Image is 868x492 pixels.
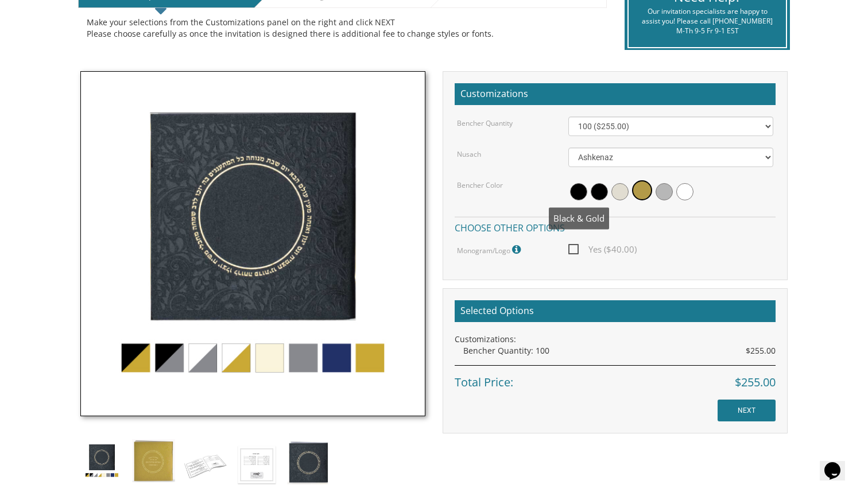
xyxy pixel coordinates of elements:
h2: Customizations [455,83,776,105]
div: Total Price: [455,365,776,391]
label: Bencher Color [457,180,503,190]
div: Customizations: [455,334,776,345]
div: Make your selections from the Customizations panel on the right and click NEXT Please choose care... [87,17,598,40]
input: NEXT [718,400,776,421]
img: simchonim-black-and-gold.jpg [287,439,330,485]
img: simchonim-square-gold.jpg [132,439,175,482]
label: Bencher Quantity [457,118,513,128]
h4: Choose other options [455,216,776,237]
span: $255.00 [746,345,776,357]
div: Bencher Quantity: 100 [463,345,776,357]
label: Monogram/Logo [457,242,524,257]
h2: Selected Options [455,300,776,322]
span: $255.00 [735,374,776,391]
span: Yes ($40.00) [568,242,637,257]
img: simchonim_round_emboss.jpg [80,439,123,482]
div: Our invitation specialists are happy to assist you! Please call [PHONE_NUMBER] M-Th 9-5 Fr 9-1 EST [637,6,777,36]
img: square-embossed-inside-1.jpg [184,439,227,490]
img: square-embossed-inside-2.jpg [235,439,278,490]
label: Nusach [457,149,481,159]
img: simchonim_round_emboss.jpg [80,71,425,416]
iframe: chat widget [820,446,857,481]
